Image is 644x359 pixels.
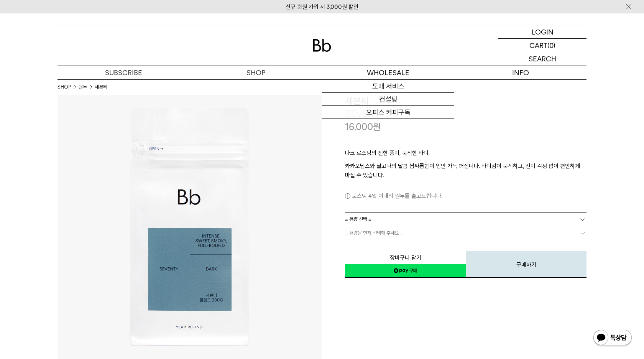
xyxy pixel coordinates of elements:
p: 16,000 [345,120,381,133]
p: INFO [454,66,586,79]
p: WHOLESALE [322,66,454,79]
span: = 용량을 먼저 선택해 주세요 = [345,226,403,240]
p: (0) [547,39,555,52]
button: 장바구니 담기 [345,251,466,264]
a: 원두 [79,83,87,91]
a: 컨설팅 [322,93,454,106]
a: SHOP [58,83,71,91]
a: 새창 [345,264,466,278]
a: LOGIN [498,25,586,39]
p: 로스팅 4일 이내의 원두를 출고드립니다. [345,191,586,201]
a: SHOP [190,66,322,79]
p: CART [529,39,547,52]
p: LOGIN [532,25,554,38]
span: = 용량 선택 = [345,212,371,226]
img: 로고 [313,39,331,52]
p: SEVENTY [345,107,586,120]
a: SUBSCRIBE [58,66,190,79]
a: 오피스 커피구독 [322,106,454,119]
span: 원 [373,121,381,132]
p: SEARCH [529,52,556,66]
button: 구매하기 [466,251,586,278]
a: 신규 회원 가입 시 3,000원 할인 [286,3,358,10]
li: 세븐티 [95,83,107,91]
p: 다크 로스팅의 진한 풍미, 묵직한 바디 [345,148,586,161]
h3: 세븐티 [345,95,586,108]
a: CART (0) [498,39,586,52]
a: 도매 서비스 [322,80,454,93]
img: 카카오톡 채널 1:1 채팅 버튼 [593,329,632,347]
p: 카카오닙스와 달고나의 달콤 쌉싸름함이 입안 가득 퍼집니다. 바디감이 묵직하고, 산미 걱정 없이 편안하게 마실 수 있습니다. [345,161,586,180]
